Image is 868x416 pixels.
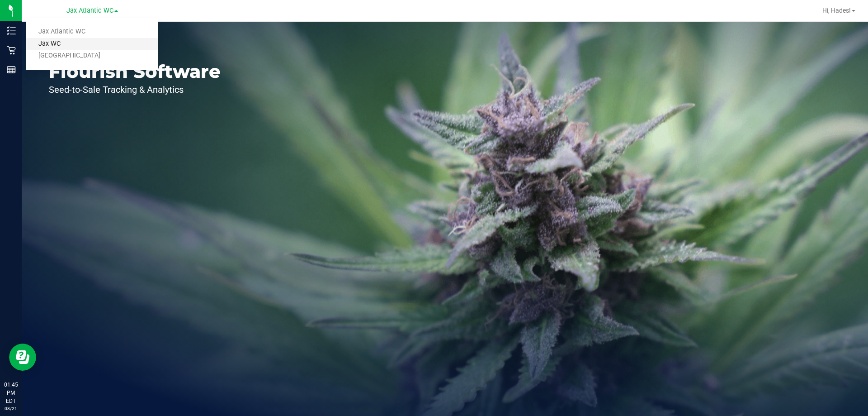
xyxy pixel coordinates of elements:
[26,50,158,62] a: [GEOGRAPHIC_DATA]
[26,38,158,50] a: Jax WC
[7,65,16,74] inline-svg: Reports
[4,405,18,412] p: 08/21
[822,7,851,14] span: Hi, Hades!
[9,344,36,371] iframe: Resource center
[7,26,16,35] inline-svg: Inventory
[26,26,158,38] a: Jax Atlantic WC
[66,7,113,14] span: Jax Atlantic WC
[4,381,18,405] p: 01:45 PM EDT
[49,85,221,94] p: Seed-to-Sale Tracking & Analytics
[49,62,221,81] p: Flourish Software
[7,46,16,55] inline-svg: Retail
